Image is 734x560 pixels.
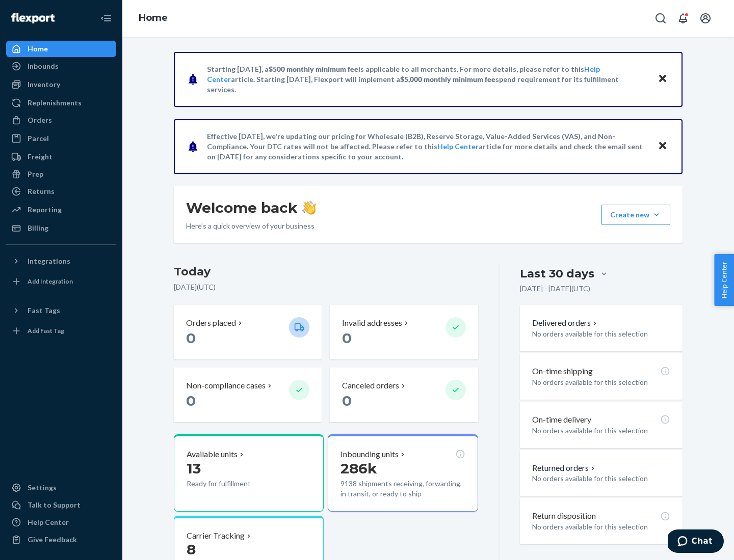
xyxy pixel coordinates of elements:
p: Effective [DATE], we're updating our pricing for Wholesale (B2B), Reserve Storage, Value-Added Se... [207,131,648,162]
div: Help Center [28,517,69,527]
button: Canceled orders 0 [330,368,478,422]
p: No orders available for this selection [532,473,670,484]
p: Invalid addresses [342,317,402,329]
p: On-time shipping [532,366,593,377]
p: Inbounding units [340,449,399,460]
a: Orders [6,112,116,128]
button: Open account menu [695,8,716,29]
div: Returns [28,186,55,197]
h3: Today [174,264,478,280]
img: Flexport logo [11,13,55,23]
img: hand-wave emoji [302,201,316,215]
button: Close Navigation [96,8,116,29]
div: Inventory [28,79,60,90]
a: Settings [6,480,116,496]
button: Open notifications [673,8,693,29]
a: Add Integration [6,273,116,290]
span: 0 [186,392,196,409]
span: 0 [186,329,196,347]
p: [DATE] ( UTC ) [174,282,478,292]
button: Available units13Ready for fulfillment [174,434,324,512]
div: Billing [28,223,48,233]
div: Replenishments [28,98,82,108]
span: 13 [187,460,201,477]
div: Orders [28,115,52,125]
a: Parcel [6,130,116,147]
div: Add Integration [28,277,73,286]
p: Orders placed [186,317,236,329]
a: Billing [6,220,116,236]
p: [DATE] - [DATE] ( UTC ) [520,284,590,294]
div: Reporting [28,205,62,215]
ol: breadcrumbs [130,4,176,33]
p: Here’s a quick overview of your business [186,221,316,231]
p: Non-compliance cases [186,380,266,391]
p: Return disposition [532,510,596,522]
div: Home [28,44,48,54]
a: Help Center [6,514,116,530]
p: No orders available for this selection [532,329,670,339]
a: Inventory [6,76,116,93]
a: Reporting [6,202,116,218]
button: Delivered orders [532,317,599,329]
span: 8 [187,541,196,558]
div: Parcel [28,133,49,144]
a: Help Center [437,142,479,151]
a: Home [6,41,116,57]
div: Talk to Support [28,500,81,510]
span: 286k [340,460,377,477]
button: Close [656,72,669,87]
button: Help Center [714,254,734,306]
div: Settings [28,483,57,493]
a: Freight [6,149,116,165]
button: Close [656,139,669,154]
span: $5,000 monthly minimum fee [400,75,495,83]
div: Fast Tags [28,305,60,316]
p: Ready for fulfillment [187,479,281,489]
p: Available units [187,449,238,460]
button: Inbounding units286k9138 shipments receiving, forwarding, in transit, or ready to ship [328,434,478,512]
a: Inbounds [6,58,116,74]
button: Returned orders [532,462,597,474]
button: Fast Tags [6,302,116,319]
button: Non-compliance cases 0 [174,368,322,422]
p: No orders available for this selection [532,377,670,387]
a: Add Fast Tag [6,323,116,339]
a: Prep [6,166,116,182]
a: Replenishments [6,95,116,111]
div: Freight [28,152,53,162]
p: Carrier Tracking [187,530,245,542]
button: Orders placed 0 [174,305,322,359]
a: Home [139,12,168,23]
button: Invalid addresses 0 [330,305,478,359]
button: Open Search Box [650,8,671,29]
p: No orders available for this selection [532,522,670,532]
div: Prep [28,169,43,179]
p: No orders available for this selection [532,426,670,436]
div: Give Feedback [28,535,77,545]
span: 0 [342,392,352,409]
iframe: Opens a widget where you can chat to one of our agents [668,529,724,555]
p: On-time delivery [532,414,591,426]
div: Inbounds [28,61,59,71]
span: 0 [342,329,352,347]
div: Last 30 days [520,266,594,282]
button: Talk to Support [6,497,116,513]
div: Integrations [28,256,70,266]
button: Create new [601,205,670,225]
h1: Welcome back [186,199,316,217]
button: Integrations [6,253,116,269]
button: Give Feedback [6,531,116,548]
p: 9138 shipments receiving, forwarding, in transit, or ready to ship [340,479,465,499]
div: Add Fast Tag [28,326,64,335]
span: $500 monthly minimum fee [269,65,358,73]
a: Returns [6,183,116,200]
p: Starting [DATE], a is applicable to all merchants. For more details, please refer to this article... [207,64,648,95]
p: Canceled orders [342,380,399,391]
